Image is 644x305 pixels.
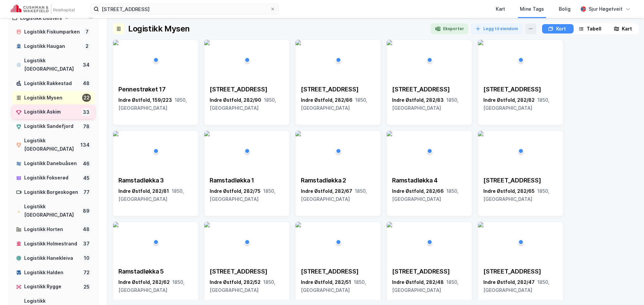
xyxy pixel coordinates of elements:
[12,77,95,90] a: Logistikk Rakkestad48
[478,40,483,45] img: 256x120
[296,40,301,45] img: 256x120
[483,279,549,293] span: 1850, [GEOGRAPHIC_DATA]
[392,187,467,203] div: Indre Østfold, 282/66
[392,278,467,294] div: Indre Østfold, 282/48
[82,94,91,102] div: 22
[483,187,558,203] div: Indre Østfold, 282/65
[118,279,184,293] span: 1850, [GEOGRAPHIC_DATA]
[610,273,644,305] iframe: Chat Widget
[496,5,505,13] div: Kart
[12,223,95,236] a: Logistikk Horten48
[12,134,95,156] a: Logistikk [GEOGRAPHIC_DATA]134
[12,157,95,170] a: Logistikk Danebuåsen46
[12,40,95,53] a: Logistikk Haugan2
[83,28,91,36] div: 7
[12,120,95,133] a: Logistikk Sandefjord78
[12,237,95,251] a: Logistikk Holmestrand37
[210,188,275,202] span: 1850, [GEOGRAPHIC_DATA]
[301,268,375,276] div: [STREET_ADDRESS]
[113,222,118,227] img: 256x120
[24,225,79,234] div: Logistikk Horten
[622,25,632,33] div: Kart
[118,278,193,294] div: Indre Østfold, 282/62
[24,159,79,168] div: Logistikk Danebuåsen
[483,96,558,112] div: Indre Østfold, 282/82
[12,171,95,185] a: Logistikk Fokserød45
[204,131,210,136] img: 256x120
[12,105,95,119] a: Logistikk Askim33
[589,5,623,13] div: Sjur Høgetveit
[478,222,483,227] img: 256x120
[11,4,74,14] img: cushman-wakefield-realkapital-logo.202ea83816669bd177139c58696a8fa1.svg
[82,61,91,69] div: 34
[387,40,392,45] img: 256x120
[24,94,79,102] div: Logistikk Mysen
[128,23,190,34] div: Logistikk Mysen
[483,268,558,276] div: [STREET_ADDRESS]
[392,96,467,112] div: Indre Østfold, 282/83
[204,222,210,227] img: 256x120
[24,108,79,116] div: Logistikk Askim
[118,187,193,203] div: Indre Østfold, 282/81
[392,279,459,293] span: 1850, [GEOGRAPHIC_DATA]
[392,85,467,93] div: [STREET_ADDRESS]
[12,200,95,222] a: Logistikk [GEOGRAPHIC_DATA]89
[82,188,91,196] div: 77
[24,269,79,277] div: Logistikk Halden
[210,278,284,294] div: Indre Østfold, 282/52
[610,273,644,305] div: Kontrollprogram for chat
[478,131,483,136] img: 256x120
[118,268,193,276] div: Ramstadløkka 5
[82,108,91,116] div: 33
[471,23,523,34] button: Legg til eiendom
[118,97,187,111] span: 1850, [GEOGRAPHIC_DATA]
[118,176,193,184] div: Ramstadløkka 3
[210,279,275,293] span: 1850, [GEOGRAPHIC_DATA]
[210,268,284,276] div: [STREET_ADDRESS]
[118,96,193,112] div: Indre Østfold, 159/223
[82,225,91,233] div: 48
[559,5,571,13] div: Bolig
[587,25,601,33] div: Tabell
[12,266,95,280] a: Logistikk Halden72
[79,141,91,149] div: 134
[483,188,549,202] span: 1850, [GEOGRAPHIC_DATA]
[24,240,79,248] div: Logistikk Holmestrand
[483,176,558,184] div: [STREET_ADDRESS]
[483,85,558,93] div: [STREET_ADDRESS]
[483,278,558,294] div: Indre Østfold, 282/47
[210,97,276,111] span: 1850, [GEOGRAPHIC_DATA]
[210,176,284,184] div: Ramstadløkka 1
[12,280,95,294] a: Logistikk Rygge25
[520,5,544,13] div: Mine Tags
[301,96,375,112] div: Indre Østfold, 282/86
[82,269,91,277] div: 72
[82,240,91,248] div: 37
[301,176,375,184] div: Ramstadløkka 2
[24,174,79,182] div: Logistikk Fokserød
[24,254,80,262] div: Logistikk Hanekleiva
[99,4,270,14] input: Søk på adresse, matrikkel, gårdeiere, leietakere eller personer
[210,96,284,112] div: Indre Østfold, 282/90
[204,40,210,45] img: 256x120
[82,207,91,215] div: 89
[24,188,79,197] div: Logistikk Borgeskogen
[301,188,367,202] span: 1850, [GEOGRAPHIC_DATA]
[24,283,79,291] div: Logistikk Rygge
[83,42,91,50] div: 2
[12,185,95,199] a: Logistikk Borgeskogen77
[392,188,459,202] span: 1850, [GEOGRAPHIC_DATA]
[24,122,79,131] div: Logistikk Sandefjord
[12,54,95,76] a: Logistikk [GEOGRAPHIC_DATA]34
[24,28,80,36] div: Logistikk Fiskumparken
[82,174,91,182] div: 45
[113,40,118,45] img: 256x120
[210,187,284,203] div: Indre Østfold, 282/75
[24,79,79,88] div: Logistikk Rakkestad
[296,131,301,136] img: 256x120
[301,187,375,203] div: Indre Østfold, 282/67
[24,203,79,219] div: Logistikk [GEOGRAPHIC_DATA]
[392,97,459,111] span: 1850, [GEOGRAPHIC_DATA]
[556,25,566,33] div: Kort
[431,23,468,34] button: Eksporter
